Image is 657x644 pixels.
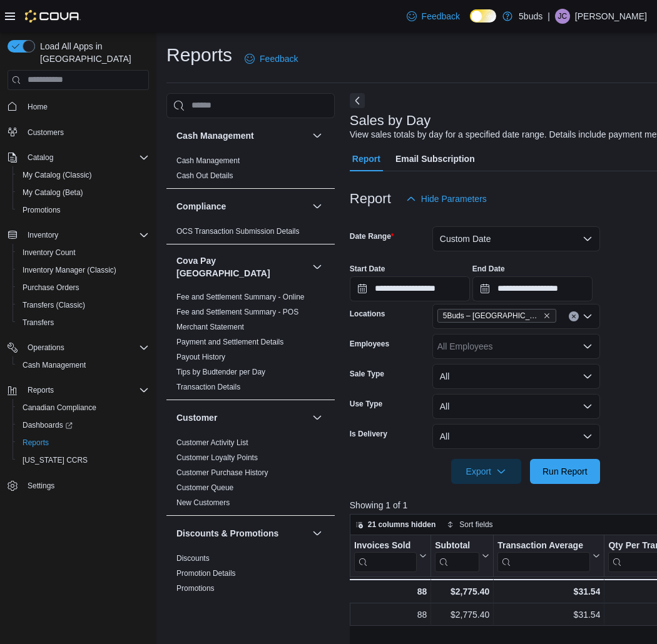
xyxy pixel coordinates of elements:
button: Remove 5Buds – North Battleford from selection in this group [543,312,551,319]
span: Customers [23,124,149,140]
button: Canadian Compliance [13,399,154,416]
a: Promotion Details [176,569,236,578]
span: Transfers (Classic) [23,300,85,310]
a: OCS Transaction Submission Details [176,227,300,236]
a: Feedback [402,4,465,29]
a: My Catalog (Classic) [18,168,97,183]
a: Customer Activity List [176,438,248,447]
button: Sort fields [442,517,497,532]
div: Transaction Average [497,540,590,571]
a: Inventory Count [18,245,81,260]
span: JC [558,9,568,24]
button: Clear input [569,311,579,321]
a: Dashboards [18,418,78,433]
div: 88 [354,607,427,622]
button: Invoices Sold [354,540,427,571]
span: Transfers (Classic) [18,298,149,313]
span: Catalog [28,153,53,163]
a: Purchase Orders [18,280,84,295]
label: Sale Type [350,369,384,379]
span: My Catalog (Beta) [18,185,149,200]
a: Cash Out Details [176,171,233,180]
div: Cova Pay [GEOGRAPHIC_DATA] [166,289,335,400]
h3: Cova Pay [GEOGRAPHIC_DATA] [176,254,307,279]
span: Fee and Settlement Summary - Online [176,292,305,302]
span: Operations [23,340,149,355]
div: Invoices Sold [354,540,417,571]
a: Transfers (Classic) [18,298,90,313]
div: Subtotal [435,540,479,571]
div: 88 [354,584,427,599]
span: Transaction Details [176,382,240,392]
span: Canadian Compliance [18,400,149,415]
a: Inventory Manager (Classic) [18,263,121,278]
button: My Catalog (Classic) [13,166,154,184]
a: Fee and Settlement Summary - POS [176,308,298,316]
button: Open list of options [583,341,593,351]
p: | [547,9,550,24]
span: Cash Management [23,360,86,370]
button: Discounts & Promotions [310,526,325,541]
span: My Catalog (Classic) [23,170,92,180]
a: Fee and Settlement Summary - Online [176,293,305,301]
span: Inventory Manager (Classic) [23,265,116,275]
span: Inventory Count [23,248,76,258]
a: Payout History [176,353,225,361]
span: Inventory Count [18,245,149,260]
a: Promotions [176,584,215,593]
a: Feedback [240,46,303,71]
button: Home [3,98,154,116]
span: Payout History [176,352,225,362]
span: Customer Activity List [176,438,248,448]
label: Locations [350,309,385,319]
span: Reports [28,385,54,395]
button: Inventory [3,226,154,244]
span: OCS Transaction Submission Details [176,226,300,236]
p: [PERSON_NAME] [575,9,647,24]
a: [US_STATE] CCRS [18,453,93,468]
span: Run Report [542,465,588,478]
span: Discounts [176,553,210,563]
label: Start Date [350,264,385,274]
button: Cash Management [13,356,154,374]
input: Press the down key to open a popover containing a calendar. [472,276,593,301]
span: My Catalog (Beta) [23,188,83,198]
a: Reports [18,435,54,450]
button: Settings [3,476,154,495]
button: Transfers (Classic) [13,296,154,314]
button: Catalog [23,150,58,165]
span: Sort fields [459,520,492,530]
a: Transfers [18,315,59,330]
button: Hide Parameters [401,186,492,211]
button: All [432,364,600,389]
a: Promotions [18,203,66,218]
span: Settings [23,478,149,493]
a: Customers [23,125,69,140]
span: Cash Management [176,156,240,166]
span: Operations [28,343,64,353]
button: All [432,394,600,419]
button: Reports [23,383,59,398]
div: Subtotal [435,540,479,551]
button: Transfers [13,314,154,331]
p: 5buds [519,9,542,24]
span: Inventory [23,228,149,243]
button: Transaction Average [497,540,600,571]
span: Load All Apps in [GEOGRAPHIC_DATA] [35,40,149,65]
a: Customer Purchase History [176,468,268,477]
button: Custom Date [432,226,600,251]
button: All [432,424,600,449]
button: Run Report [530,459,600,484]
a: Customer Queue [176,483,233,492]
label: End Date [472,264,505,274]
span: Home [23,99,149,114]
span: Hide Parameters [421,193,487,205]
span: Feedback [260,53,298,65]
button: Inventory Manager (Classic) [13,261,154,279]
span: Report [352,146,380,171]
span: Tips by Budtender per Day [176,367,265,377]
a: Cash Management [18,358,91,373]
a: Dashboards [13,416,154,434]
span: Inventory Manager (Classic) [18,263,149,278]
span: Inventory [28,230,58,240]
